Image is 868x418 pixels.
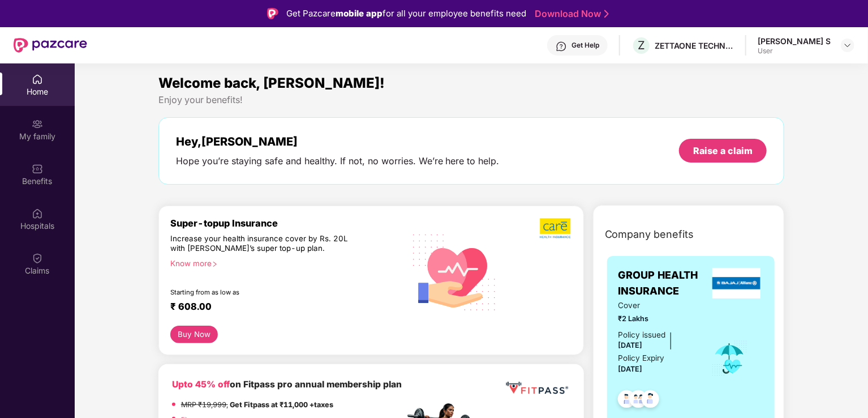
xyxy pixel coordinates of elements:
div: Hey, [PERSON_NAME] [176,135,500,148]
span: [DATE] [618,341,643,349]
img: svg+xml;base64,PHN2ZyBpZD0iSG9tZSIgeG1sbnM9Imh0dHA6Ly93d3cudzMub3JnLzIwMDAvc3ZnIiB3aWR0aD0iMjAiIG... [32,74,43,85]
img: New Pazcare Logo [14,38,87,53]
div: ZETTAONE TECHNOLOGIES INDIA PRIVATE LIMITED [655,40,734,51]
b: on Fitpass pro annual membership plan [172,379,402,390]
div: Hope you’re staying safe and healthy. If not, no worries. We’re here to help. [176,155,500,167]
div: Enjoy your benefits! [158,94,785,106]
div: Policy Expiry [618,352,665,364]
img: svg+xml;base64,PHN2ZyB4bWxucz0iaHR0cDovL3d3dy53My5vcmcvMjAwMC9zdmciIHdpZHRoPSI0OC45NDMiIGhlaWdodD... [637,387,664,415]
span: GROUP HEALTH INSURANCE [618,267,710,300]
div: ₹ 608.00 [170,301,393,314]
strong: Get Fitpass at ₹11,000 +taxes [230,400,333,409]
div: Policy issued [618,329,666,341]
span: right [212,261,218,267]
img: insurerLogo [712,268,761,298]
div: Super-topup Insurance [170,217,405,229]
img: Logo [267,8,278,19]
span: Cover [618,300,696,312]
img: svg+xml;base64,PHN2ZyBpZD0iSG9zcGl0YWxzIiB4bWxucz0iaHR0cDovL3d3dy53My5vcmcvMjAwMC9zdmciIHdpZHRoPS... [32,208,43,219]
div: Get Pazcare for all your employee benefits need [286,7,526,20]
span: ₹2 Lakhs [618,313,696,325]
b: Upto 45% off [172,379,230,390]
div: Raise a claim [693,144,753,157]
img: b5dec4f62d2307b9de63beb79f102df3.png [540,217,572,239]
div: [PERSON_NAME] S [758,36,831,46]
div: Know more [170,259,398,267]
img: svg+xml;base64,PHN2ZyB4bWxucz0iaHR0cDovL3d3dy53My5vcmcvMjAwMC9zdmciIHdpZHRoPSI0OC45MTUiIGhlaWdodD... [625,387,652,415]
span: Z [638,39,645,52]
a: Download Now [535,8,605,20]
span: Company benefits [605,227,694,242]
img: icon [711,340,748,377]
span: Welcome back, [PERSON_NAME]! [158,75,385,91]
img: fppp.png [504,378,570,399]
img: svg+xml;base64,PHN2ZyBpZD0iSGVscC0zMngzMiIgeG1sbnM9Imh0dHA6Ly93d3cudzMub3JnLzIwMDAvc3ZnIiB3aWR0aD... [556,41,567,52]
img: svg+xml;base64,PHN2ZyB4bWxucz0iaHR0cDovL3d3dy53My5vcmcvMjAwMC9zdmciIHhtbG5zOnhsaW5rPSJodHRwOi8vd3... [405,220,505,323]
span: [DATE] [618,365,643,373]
div: Increase your health insurance cover by Rs. 20L with [PERSON_NAME]’s super top-up plan. [170,234,356,254]
img: Stroke [604,8,609,20]
img: svg+xml;base64,PHN2ZyB4bWxucz0iaHR0cDovL3d3dy53My5vcmcvMjAwMC9zdmciIHdpZHRoPSI0OC45NDMiIGhlaWdodD... [613,387,641,415]
div: Get Help [571,41,599,50]
div: Starting from as low as [170,288,356,296]
button: Buy Now [170,326,218,343]
img: svg+xml;base64,PHN2ZyB3aWR0aD0iMjAiIGhlaWdodD0iMjAiIHZpZXdCb3g9IjAgMCAyMCAyMCIgZmlsbD0ibm9uZSIgeG... [32,118,43,130]
img: svg+xml;base64,PHN2ZyBpZD0iQ2xhaW0iIHhtbG5zPSJodHRwOi8vd3d3LnczLm9yZy8yMDAwL3N2ZyIgd2lkdGg9IjIwIi... [32,253,43,264]
img: svg+xml;base64,PHN2ZyBpZD0iRHJvcGRvd24tMzJ4MzIiIHhtbG5zPSJodHRwOi8vd3d3LnczLm9yZy8yMDAwL3N2ZyIgd2... [843,41,852,50]
div: User [758,46,831,56]
del: MRP ₹19,999, [181,400,228,409]
img: svg+xml;base64,PHN2ZyBpZD0iQmVuZWZpdHMiIHhtbG5zPSJodHRwOi8vd3d3LnczLm9yZy8yMDAwL3N2ZyIgd2lkdGg9Ij... [32,163,43,174]
strong: mobile app [336,8,383,19]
